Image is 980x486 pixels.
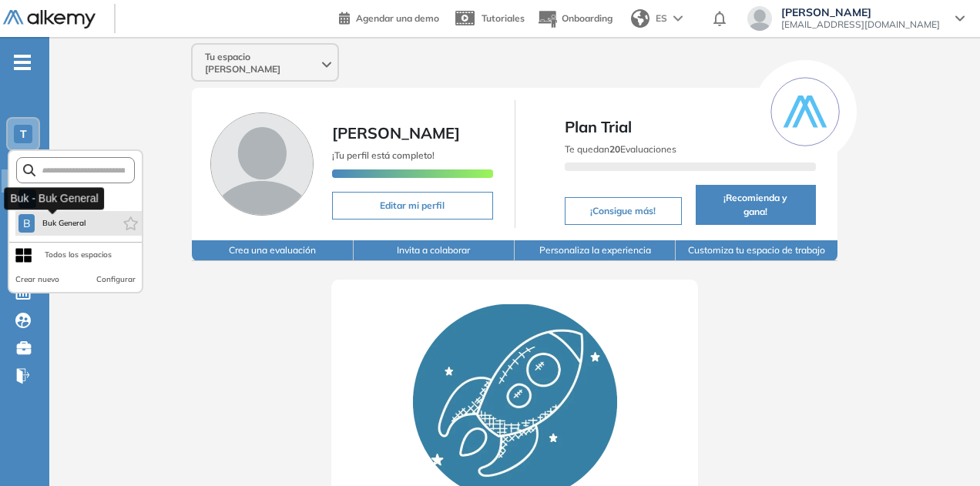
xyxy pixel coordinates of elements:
div: Buk - Buk General [4,187,104,209]
span: Buk General [41,217,86,230]
span: Tu espacio [PERSON_NAME] [205,51,319,75]
button: Personaliza la experiencia [515,240,676,261]
div: Widget de chat [703,307,980,486]
button: Invita a colaborar [354,240,515,261]
img: arrow [673,15,683,22]
button: Onboarding [537,2,612,35]
span: T [20,128,27,140]
span: ¡Tu perfil está completo! [332,149,435,161]
button: Customiza tu espacio de trabajo [676,240,837,261]
div: Todos los espacios [45,249,112,261]
button: ¡Recomienda y gana! [696,185,816,225]
img: Logo [3,10,96,29]
span: [EMAIL_ADDRESS][DOMAIN_NAME] [781,18,940,31]
button: Crear nuevo [15,273,59,286]
span: Tutoriales [482,12,525,24]
button: ¡Consigue más! [565,197,682,225]
span: ES [656,12,667,25]
span: Plan Trial [565,116,816,139]
span: Onboarding [562,12,612,24]
span: Te quedan Evaluaciones [565,143,676,155]
span: [PERSON_NAME] [332,123,460,142]
b: 20 [609,143,620,155]
button: Editar mi perfil [332,192,492,220]
a: Agendar una demo [339,8,439,26]
button: Crea una evaluación [192,240,353,261]
span: Agendar una demo [356,12,439,24]
iframe: Chat Widget [703,307,980,486]
span: [PERSON_NAME] [781,6,940,18]
button: Configurar [96,273,136,286]
i: - [14,61,31,64]
img: world [631,9,649,28]
span: B [23,217,31,230]
img: Foto de perfil [210,112,314,216]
